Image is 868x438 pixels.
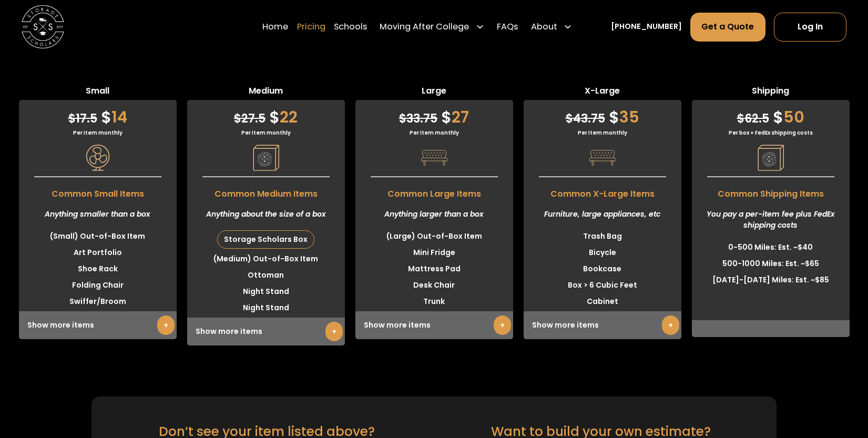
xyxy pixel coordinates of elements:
[692,129,850,137] div: Per box + FedEx shipping costs
[187,200,345,228] div: Anything about the size of a box
[692,256,850,272] li: 500-1000 Miles: Est. ~$65
[19,100,177,129] div: 14
[355,100,513,129] div: 27
[774,12,846,41] a: Log In
[399,110,437,127] span: 33.75
[187,283,345,300] li: Night Stand
[355,311,513,339] div: Show more items
[692,182,850,200] span: Common Shipping Items
[325,322,343,341] a: +
[19,182,177,200] span: Common Small Items
[355,200,513,228] div: Anything larger than a box
[380,21,469,33] div: Moving After College
[355,261,513,277] li: Mattress Pad
[187,251,345,267] li: (Medium) Out-of-Box Item
[269,106,280,128] span: $
[187,318,345,345] div: Show more items
[187,300,345,316] li: Night Stand
[758,145,784,171] img: Pricing Category Icon
[19,200,177,228] div: Anything smaller than a box
[524,85,681,100] span: X-Large
[68,110,97,127] span: 17.5
[218,231,314,248] div: Storage Scholars Box
[566,110,605,127] span: 43.75
[355,85,513,100] span: Large
[524,261,681,277] li: Bookcase
[355,129,513,137] div: Per item monthly
[19,228,177,245] li: (Small) Out-of-Box Item
[19,85,177,100] span: Small
[737,110,769,127] span: 62.5
[187,100,345,129] div: 22
[101,106,111,128] span: $
[692,100,850,129] div: 50
[692,272,850,288] li: [DATE]-[DATE] Miles: Est. ~$85
[375,12,488,42] div: Moving After College
[19,245,177,261] li: Art Portfolio
[19,129,177,137] div: Per item monthly
[524,228,681,245] li: Trash Bag
[297,12,325,42] a: Pricing
[187,267,345,283] li: Ottoman
[524,200,681,228] div: Furniture, large appliances, etc
[662,315,679,335] a: +
[441,106,452,128] span: $
[22,5,64,48] img: Storage Scholars main logo
[692,200,850,239] div: You pay a per-item fee plus FedEx shipping costs
[19,311,177,339] div: Show more items
[690,12,765,41] a: Get a Quote
[524,245,681,261] li: Bicycle
[19,277,177,293] li: Folding Chair
[399,110,406,127] span: $
[85,145,111,171] img: Pricing Category Icon
[355,245,513,261] li: Mini Fridge
[355,277,513,293] li: Desk Chair
[524,277,681,293] li: Box > 6 Cubic Feet
[566,110,573,127] span: $
[494,315,511,335] a: +
[524,293,681,310] li: Cabinet
[692,239,850,256] li: 0-500 Miles: Est. ~$40
[355,182,513,200] span: Common Large Items
[262,12,288,42] a: Home
[527,12,577,42] div: About
[524,311,681,339] div: Show more items
[524,100,681,129] div: 35
[497,12,518,42] a: FAQs
[187,182,345,200] span: Common Medium Items
[421,145,447,171] img: Pricing Category Icon
[19,261,177,277] li: Shoe Rack
[253,145,279,171] img: Pricing Category Icon
[773,106,783,128] span: $
[234,110,241,127] span: $
[19,293,177,310] li: Swiffer/Broom
[737,110,744,127] span: $
[589,145,616,171] img: Pricing Category Icon
[355,228,513,245] li: (Large) Out-of-Box Item
[355,293,513,310] li: Trunk
[334,12,367,42] a: Schools
[68,110,76,127] span: $
[187,85,345,100] span: Medium
[157,315,175,335] a: +
[531,21,557,33] div: About
[187,129,345,137] div: Per item monthly
[524,182,681,200] span: Common X-Large Items
[22,5,64,48] a: home
[609,106,619,128] span: $
[692,85,850,100] span: Shipping
[611,21,682,32] a: [PHONE_NUMBER]
[234,110,265,127] span: 27.5
[524,129,681,137] div: Per item monthly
